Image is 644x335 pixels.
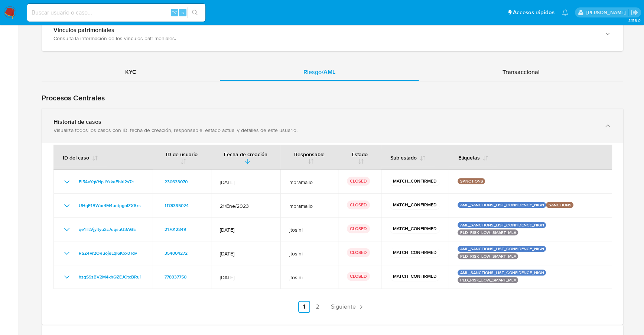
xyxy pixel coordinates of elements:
[172,9,177,16] span: ⌥
[586,9,628,16] p: stefania.bordes@mercadolibre.com
[628,17,640,23] span: 3.159.0
[631,9,638,16] a: Salir
[42,93,623,103] h1: Procesos Centrales
[182,9,184,16] span: s
[187,7,202,18] button: search-icon
[125,68,136,76] span: KYC
[562,9,568,16] a: Notificaciones
[513,9,554,16] span: Accesos rápidos
[502,68,540,76] span: Transaccional
[27,8,205,17] input: Buscar usuario o caso...
[303,68,335,76] span: Riesgo/AML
